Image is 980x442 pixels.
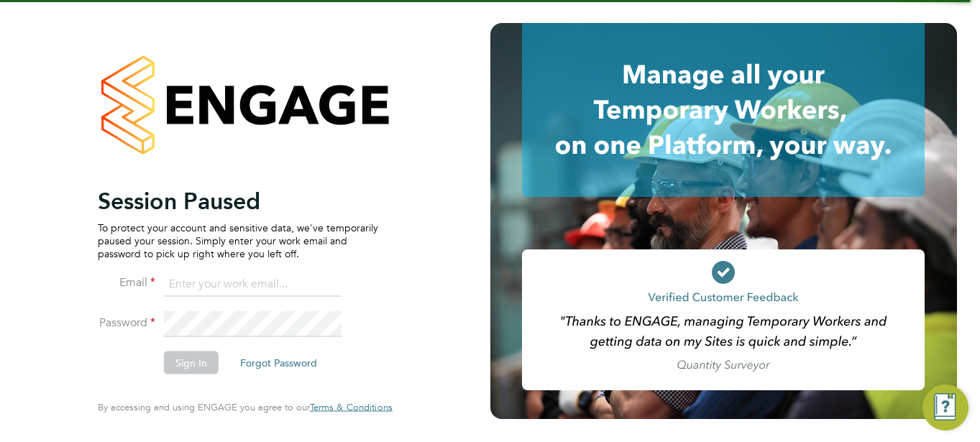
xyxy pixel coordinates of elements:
[229,351,329,374] button: Forgot Password
[164,351,219,374] button: Sign In
[310,402,393,413] a: Terms & Conditions
[98,316,155,331] label: Password
[98,401,393,413] span: By accessing and using ENGAGE you agree to our
[922,385,968,431] button: Engage Resource Center
[98,186,378,215] h2: Session Paused
[164,271,342,297] input: Enter your work email...
[98,221,378,260] p: To protect your account and sensitive data, we've temporarily paused your session. Simply enter y...
[310,401,393,413] span: Terms & Conditions
[98,275,155,290] label: Email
